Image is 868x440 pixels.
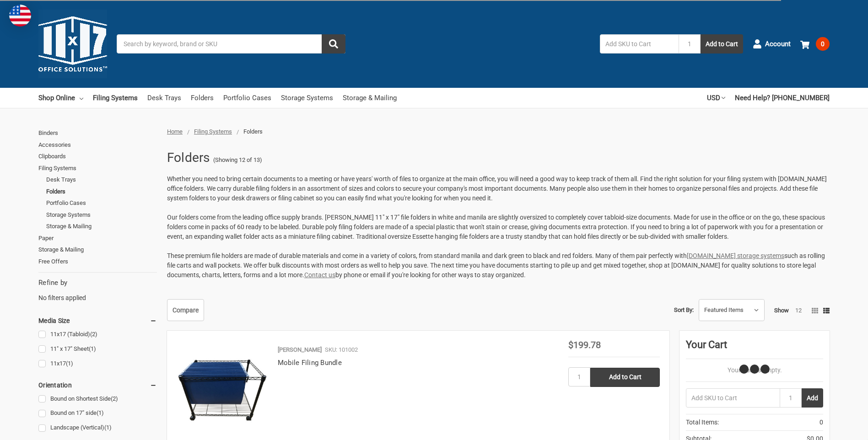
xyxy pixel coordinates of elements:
span: (Showing 12 of 13) [213,156,262,165]
span: (1) [89,345,96,352]
a: Bound on Shortest Side [38,393,157,405]
input: Search by keyword, brand or SKU [117,34,345,54]
span: 0 [819,418,823,427]
a: Portfolio Cases [223,88,271,108]
a: [DOMAIN_NAME] storage systems [687,252,784,259]
input: Add SKU to Cart [686,388,780,408]
a: Landscape (Vertical) [38,422,157,434]
a: Desk Trays [46,174,157,186]
a: Filing Systems [38,162,157,174]
a: Compare [167,299,204,321]
span: $199.78 [568,339,601,350]
img: duty and tax information for United States [9,5,31,27]
p: Our folders come from the leading office supply brands. [PERSON_NAME] 11" x 17" file folders in w... [167,213,830,241]
a: Need Help? [PHONE_NUMBER] [735,88,830,108]
div: No filters applied [38,278,157,302]
a: Folders [46,186,157,198]
a: Storage Systems [281,88,333,108]
label: Sort By: [674,303,694,317]
span: (2) [90,331,97,338]
a: Desk Trays [147,88,181,108]
span: (1) [66,360,73,367]
a: Folders [191,88,214,108]
p: [PERSON_NAME] [278,345,322,354]
h5: Refine by [38,278,157,288]
p: Whether you need to bring certain documents to a meeting or have years' worth of files to organiz... [167,174,830,203]
a: Filing Systems [93,88,138,108]
img: Mobile Filing Bundle [177,340,268,432]
a: Portfolio Cases [46,197,157,209]
a: Binders [38,127,157,139]
a: Paper [38,232,157,244]
input: Add SKU to Cart [600,34,679,54]
a: Shop Online [38,88,83,108]
a: Account [753,32,791,56]
a: Clipboards [38,150,157,162]
span: Account [765,39,791,49]
span: (2) [111,395,118,402]
a: Mobile Filing Bundle [278,359,342,367]
p: These premium file holders are made of durable materials and come in a variety of colors, from st... [167,251,830,280]
button: Add [802,388,823,408]
span: 0 [816,37,830,51]
a: Filing Systems [194,128,232,135]
a: Storage & Mailing [38,244,157,256]
a: Storage Systems [46,209,157,221]
img: 11x17.com [38,10,107,78]
a: Contact us [304,271,335,279]
a: 12 [795,307,802,314]
span: Total Items: [686,418,719,427]
a: 11x17 [38,358,157,370]
span: Show [774,307,789,314]
h5: Orientation [38,380,157,391]
a: Free Offers [38,256,157,268]
span: (1) [104,424,112,431]
a: 0 [800,32,830,56]
div: Your Cart [686,337,823,359]
input: Add to Cart [590,368,660,387]
h1: Folders [167,146,210,170]
a: Storage & Mailing [46,220,157,232]
span: Folders [243,128,263,135]
a: 11" x 17" Sheet [38,343,157,355]
a: Storage & Mailing [343,88,397,108]
a: USD [707,88,725,108]
a: Bound on 17" side [38,407,157,419]
p: Your Cart Is Empty. [686,365,823,375]
span: (1) [97,409,104,416]
a: Accessories [38,139,157,151]
h5: Media Size [38,315,157,326]
a: Home [167,128,183,135]
p: SKU: 101002 [325,345,358,354]
button: Add to Cart [701,34,743,54]
a: 11x17 (Tabloid) [38,328,157,341]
